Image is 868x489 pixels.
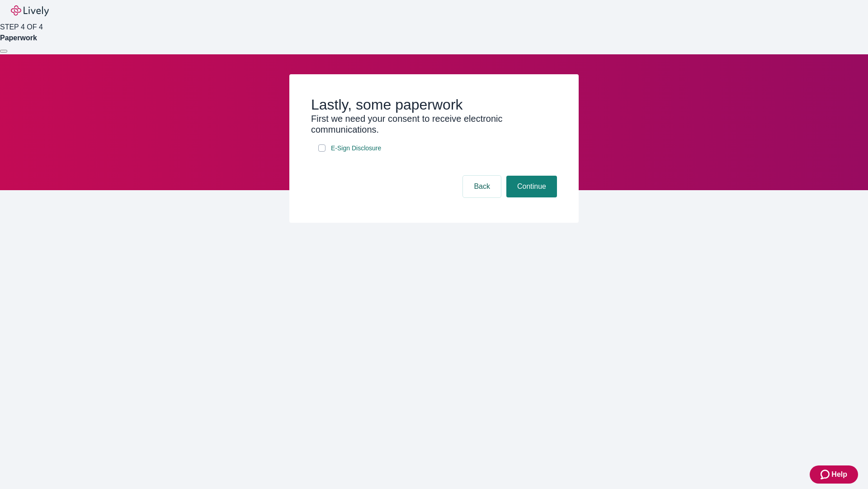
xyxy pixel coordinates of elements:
a: e-sign disclosure document [329,143,383,154]
button: Back [463,176,501,197]
img: Lively [11,5,49,16]
svg: Zendesk support icon [821,469,831,480]
button: Zendesk support iconHelp [810,465,858,484]
span: E-Sign Disclosure [331,144,381,153]
h2: Lastly, some paperwork [311,96,557,113]
span: Help [831,469,847,480]
h3: First we need your consent to receive electronic communications. [311,113,557,135]
button: Continue [506,176,557,197]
